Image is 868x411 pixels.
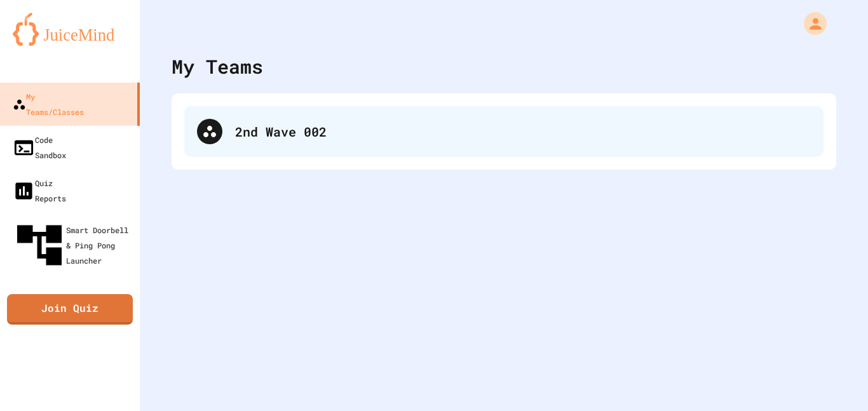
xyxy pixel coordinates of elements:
[13,132,66,163] div: Code Sandbox
[7,294,133,325] a: Join Quiz
[235,122,811,141] div: 2nd Wave 002
[13,219,135,272] div: Smart Doorbell & Ping Pong Launcher
[790,9,830,38] div: My Account
[13,13,127,46] img: logo-orange.svg
[13,175,66,206] div: Quiz Reports
[172,52,263,81] div: My Teams
[184,106,824,157] div: 2nd Wave 002
[13,89,84,119] div: My Teams/Classes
